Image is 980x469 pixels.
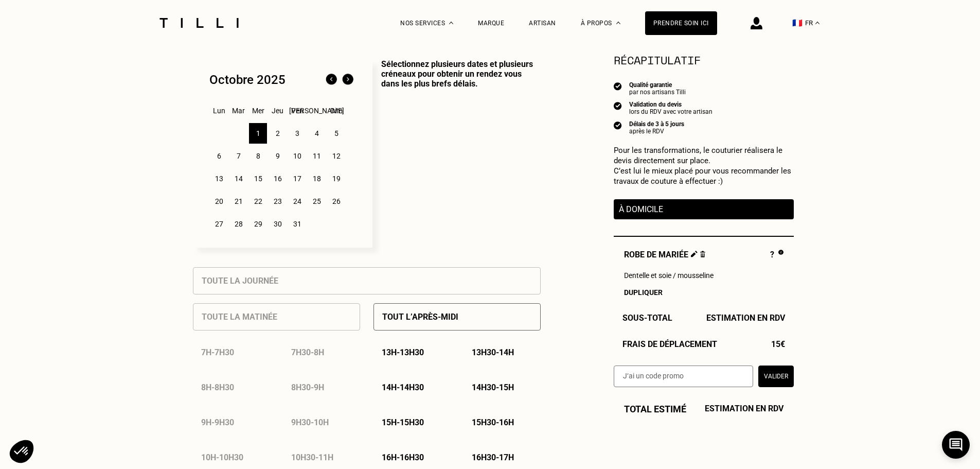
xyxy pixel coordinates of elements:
[472,453,514,462] p: 16h30 - 17h
[382,418,424,427] p: 15h - 15h30
[229,214,247,234] div: 28
[616,22,620,24] img: Menu déroulant à propos
[269,123,287,144] div: 2
[629,120,684,128] div: Délais de 3 à 5 jours
[209,73,286,87] div: Octobre 2025
[249,168,267,189] div: 15
[529,20,556,27] a: Artisan
[614,51,794,68] section: Récapitulatif
[629,89,686,96] div: par nos artisans Tilli
[382,453,424,462] p: 16h - 16h30
[472,383,514,392] p: 14h30 - 15h
[614,366,753,387] input: J‘ai un code promo
[629,128,684,135] div: après le RDV
[210,168,228,189] div: 13
[382,383,424,392] p: 14h - 14h30
[288,214,306,234] div: 31
[210,146,228,166] div: 6
[751,17,762,29] img: icône connexion
[340,72,356,88] img: Mois suivant
[229,191,247,212] div: 21
[269,191,287,212] div: 23
[156,18,242,28] img: Logo du service de couturière Tilli
[269,146,287,166] div: 9
[327,146,345,166] div: 12
[629,81,686,89] div: Qualité garantie
[308,123,326,144] div: 4
[382,312,458,322] p: Tout l’après-midi
[691,251,698,257] img: Éditer
[624,250,706,261] span: Robe de mariée
[778,250,783,255] img: Pourquoi le prix est indéfini ?
[624,288,783,297] div: Dupliquer
[288,191,306,212] div: 24
[210,191,228,212] div: 20
[308,168,326,189] div: 18
[229,146,247,166] div: 7
[249,123,267,144] div: 1
[249,214,267,234] div: 29
[706,313,785,323] span: Estimation en RDV
[792,18,803,28] span: 🇫🇷
[815,22,819,24] img: menu déroulant
[614,404,794,414] div: Total estimé
[249,146,267,166] div: 8
[619,204,789,214] p: À domicile
[472,418,514,427] p: 15h30 - 16h
[478,20,504,27] a: Marque
[269,168,287,189] div: 16
[614,81,622,91] img: icon list info
[372,59,541,248] p: Sélectionnez plusieurs dates et plusieurs créneaux pour obtenir un rendez vous dans les plus bref...
[288,123,306,144] div: 3
[308,146,326,166] div: 11
[645,11,717,35] a: Prendre soin ici
[614,120,622,130] img: icon list info
[327,191,345,212] div: 26
[327,168,345,189] div: 19
[770,250,783,261] div: ?
[249,191,267,212] div: 22
[705,404,783,414] span: Estimation en RDV
[629,101,712,108] div: Validation du devis
[700,251,706,257] img: Supprimer
[472,348,514,357] p: 13h30 - 14h
[288,146,306,166] div: 10
[624,271,714,280] span: Dentelle et soie / mousseline
[449,22,453,24] img: Menu déroulant
[629,108,712,115] div: lors du RDV avec votre artisan
[269,214,287,234] div: 30
[382,348,424,357] p: 13h - 13h30
[308,191,326,212] div: 25
[614,313,794,323] div: Sous-Total
[614,339,794,349] div: Frais de déplacement
[614,145,794,186] p: Pour les transformations, le couturier réalisera le devis directement sur place. C’est lui le mie...
[614,101,622,110] img: icon list info
[229,168,247,189] div: 14
[327,123,345,144] div: 5
[210,214,228,234] div: 27
[288,168,306,189] div: 17
[771,339,785,349] span: 15€
[758,366,794,387] button: Valider
[323,72,340,88] img: Mois précédent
